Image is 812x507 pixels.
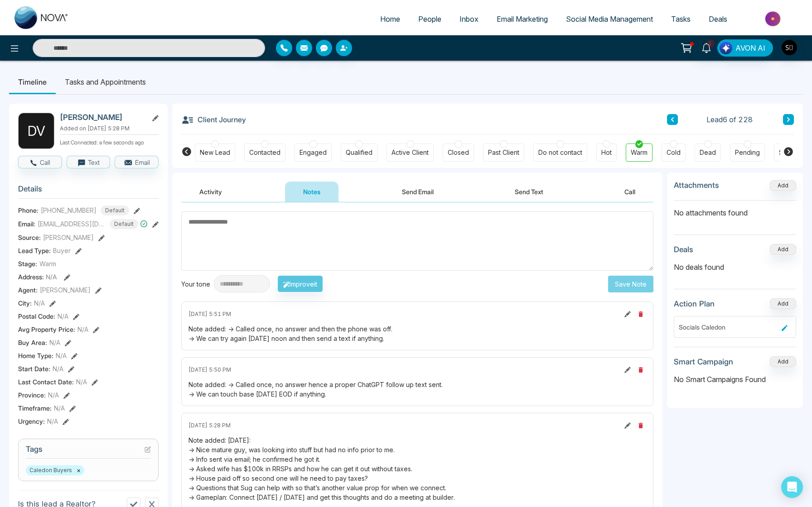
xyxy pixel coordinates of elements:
div: Contacted [249,148,280,157]
h3: Deals [674,245,693,254]
button: AVON AI [717,39,773,57]
span: Address: [18,272,57,282]
img: Nova CRM Logo [14,6,69,29]
button: Send Text [497,182,561,202]
button: Email [115,156,159,168]
span: Lead 6 of 228 [706,114,753,125]
img: Market-place.gif [741,9,807,29]
div: Pending [735,148,760,157]
span: Home Type : [18,351,53,360]
button: Activity [181,182,240,202]
h3: Client Journey [181,113,246,126]
h3: Details [18,184,159,198]
span: N/A [54,403,65,413]
h3: Smart Campaign [674,357,733,366]
div: Cold [667,148,681,157]
a: 1 [696,39,717,55]
span: Phone: [18,206,39,215]
span: Source: [18,233,41,242]
span: Stage: [18,259,37,268]
button: Add [770,180,796,191]
span: [EMAIL_ADDRESS][DOMAIN_NAME] [38,219,106,229]
span: People [418,14,441,24]
span: Deals [709,14,727,24]
div: Closed [448,148,469,157]
div: Note added: -> Called once, no answer hence a proper ChatGPT follow up text sent. -> We can touch... [188,380,646,399]
button: Text [67,156,111,168]
span: Tasks [671,14,691,24]
p: Last Connected: a few seconds ago [60,137,159,147]
span: N/A [48,390,59,400]
span: [DATE] 5:50 PM [188,366,231,374]
span: Buyer [53,246,71,255]
span: Agent: [18,285,38,295]
span: Default [110,219,138,229]
h3: Attachments [674,181,719,190]
span: N/A [34,298,45,308]
span: [PERSON_NAME] [43,233,94,242]
a: Social Media Management [557,10,662,28]
h3: Tags [26,445,151,459]
span: N/A [46,273,57,281]
span: N/A [53,364,63,373]
a: Email Marketing [488,10,557,28]
button: Call [606,182,653,202]
span: AVON AI [735,43,765,53]
span: N/A [56,351,67,360]
button: × [77,466,81,474]
a: Inbox [450,10,488,28]
div: Dead [700,148,716,157]
span: Last Contact Date : [18,377,74,387]
div: Note added: -> Called once, no answer and then the phone was off. -> We can try again [DATE] noon... [188,324,646,343]
span: 1 [706,39,715,48]
span: Avg Property Price : [18,325,75,334]
span: N/A [49,338,60,347]
span: Buy Area : [18,338,47,347]
li: Tasks and Appointments [56,70,155,94]
div: Open Intercom Messenger [781,476,803,498]
span: Inbox [459,14,478,24]
button: Add [770,298,796,309]
div: Socials Caledon [679,322,778,332]
div: Your tone [181,279,214,289]
div: Showing [779,148,805,157]
button: Send Email [384,182,452,202]
span: [DATE] 5:51 PM [188,310,231,318]
span: [DATE] 5:28 PM [188,421,231,430]
span: Home [380,14,400,24]
p: No deals found [674,262,796,273]
div: Qualified [346,148,372,157]
div: Past Client [488,148,519,157]
span: Social Media Management [566,14,653,24]
span: Caledon Buyers [26,465,84,475]
div: Active Client [391,148,429,157]
button: Notes [285,182,338,202]
div: New Lead [200,148,230,157]
button: Add [770,244,796,255]
span: N/A [47,416,58,426]
span: Default [101,206,129,215]
span: Start Date : [18,364,50,373]
button: Add [770,356,796,367]
span: [PHONE_NUMBER] [41,206,97,215]
span: Lead Type: [18,246,51,255]
div: Warm [631,148,648,157]
button: Call [18,156,62,168]
div: Engaged [300,148,327,157]
p: No attachments found [674,201,796,218]
div: Do not contact [538,148,582,157]
span: Timeframe : [18,403,52,413]
li: Timeline [9,70,56,94]
h2: [PERSON_NAME] [60,113,144,122]
img: Lead Flow [720,42,732,54]
button: Save Note [608,276,653,292]
span: Warm [39,259,56,268]
span: N/A [76,377,87,387]
div: Hot [601,148,612,157]
div: D V [18,113,54,149]
span: City : [18,298,32,308]
a: Tasks [662,10,700,28]
span: Add [770,181,796,189]
span: Province : [18,390,46,400]
a: Deals [700,10,736,28]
